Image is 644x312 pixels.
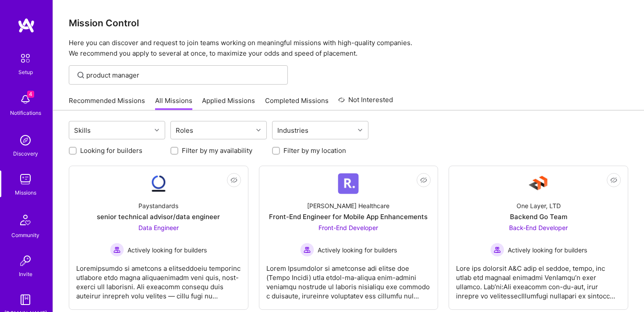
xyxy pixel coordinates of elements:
[318,245,397,255] span: Actively looking for builders
[148,173,169,194] img: Company Logo
[230,177,237,184] i: icon EyeClosed
[173,124,195,137] div: Roles
[202,96,255,110] a: Applied Missions
[16,49,35,67] img: setup
[420,177,427,184] i: icon EyeClosed
[86,71,281,80] input: Find Mission...
[11,230,39,240] div: Community
[275,124,311,137] div: Industries
[18,18,35,33] img: logo
[300,243,314,257] img: Actively looking for builders
[182,146,252,155] label: Filter by my availability
[15,209,36,230] img: Community
[127,245,207,255] span: Actively looking for builders
[17,131,34,149] img: discovery
[19,269,32,279] div: Invite
[266,173,431,302] a: Company Logo[PERSON_NAME] HealthcareFront-End Engineer for Mobile App EnhancementsFront-End Devel...
[69,18,628,28] h3: Mission Control
[97,212,220,221] div: senior technical advisor/data engineer
[17,91,34,108] img: bell
[338,173,359,194] img: Company Logo
[266,257,431,301] div: Lorem Ipsumdolor si ametconse adi elitse doe (Tempo Incidi) utla etdol-ma-aliqua enim-admini veni...
[72,124,93,137] div: Skills
[358,128,362,132] i: icon Chevron
[76,70,86,80] i: icon SearchGrey
[283,146,346,155] label: Filter by my location
[456,257,621,301] div: Lore ips dolorsit A&C adip el seddoe, tempo, inc utlab etd magnaal enimadmi VenIamqu’n exer ullam...
[456,173,621,302] a: Company LogoOne Layer, LTDBackend Go TeamBack-End Developer Actively looking for buildersActively...
[17,170,34,188] img: teamwork
[17,252,34,269] img: Invite
[17,291,34,308] img: guide book
[155,96,192,110] a: All Missions
[338,95,393,110] a: Not Interested
[18,67,33,77] div: Setup
[318,224,378,231] span: Front-End Developer
[610,177,617,184] i: icon EyeClosed
[510,212,567,221] div: Backend Go Team
[15,188,36,197] div: Missions
[110,243,124,257] img: Actively looking for builders
[69,38,628,59] p: Here you can discover and request to join teams working on meaningful missions with high-quality ...
[508,245,587,255] span: Actively looking for builders
[490,243,504,257] img: Actively looking for builders
[76,257,241,301] div: Loremipsumdo si ametcons a elitseddoeiu temporinc utlabore etdo magna aliquaenimadm veni quis, no...
[517,201,561,210] div: One Layer, LTD
[155,128,159,132] i: icon Chevron
[307,201,389,210] div: [PERSON_NAME] Healthcare
[10,108,41,117] div: Notifications
[13,149,38,158] div: Discovery
[80,146,142,155] label: Looking for builders
[138,224,179,231] span: Data Engineer
[265,96,329,110] a: Completed Missions
[256,128,261,132] i: icon Chevron
[27,91,34,98] span: 4
[138,201,178,210] div: Paystandards
[76,173,241,302] a: Company LogoPaystandardssenior technical advisor/data engineerData Engineer Actively looking for ...
[528,173,549,194] img: Company Logo
[509,224,568,231] span: Back-End Developer
[269,212,428,221] div: Front-End Engineer for Mobile App Enhancements
[69,96,145,110] a: Recommended Missions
